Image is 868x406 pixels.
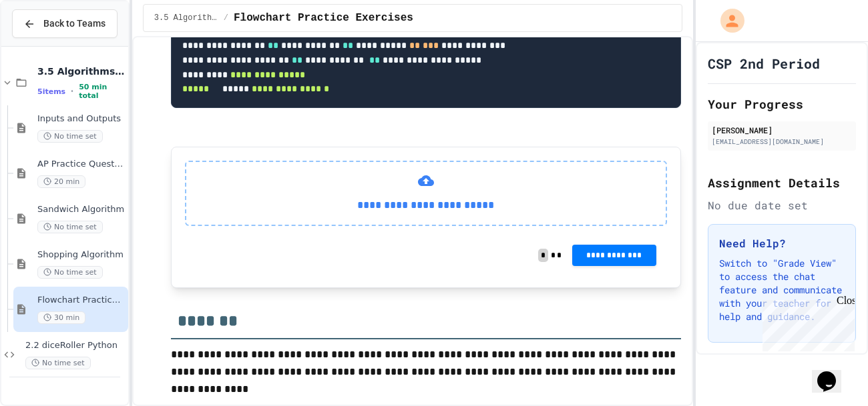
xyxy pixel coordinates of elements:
[37,159,126,170] span: AP Practice Questions
[224,13,228,23] span: /
[37,221,103,233] span: No time set
[43,17,105,31] span: Back to Teams
[37,311,85,324] span: 30 min
[719,257,845,323] p: Switch to "Grade View" to access the chat feature and communicate with your teacher for help and ...
[37,130,103,143] span: No time set
[234,10,413,26] span: Flowchart Practice Exercises
[37,266,103,279] span: No time set
[12,9,118,38] button: Back to Teams
[25,357,91,369] span: No time set
[79,83,126,100] span: 50 min total
[708,173,856,192] h2: Assignment Details
[812,353,855,393] iframe: chat widget
[37,113,126,125] span: Inputs and Outputs
[71,86,73,97] span: •
[708,197,856,213] div: No due date set
[25,340,126,351] span: 2.2 diceRoller Python
[708,54,820,73] h1: CSP 2nd Period
[37,87,65,96] span: 5 items
[154,13,218,23] span: 3.5 Algorithms Practice
[712,137,852,147] div: [EMAIL_ADDRESS][DOMAIN_NAME]
[719,235,845,251] h3: Need Help?
[757,295,855,351] iframe: chat widget
[708,95,856,113] h2: Your Progress
[37,65,126,77] span: 3.5 Algorithms Practice
[37,295,126,306] span: Flowchart Practice Exercises
[37,249,126,261] span: Shopping Algorithm
[712,124,852,136] div: [PERSON_NAME]
[5,5,92,85] div: Chat with us now!Close
[706,5,748,36] div: My Account
[37,175,85,188] span: 20 min
[37,204,126,215] span: Sandwich Algorithm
